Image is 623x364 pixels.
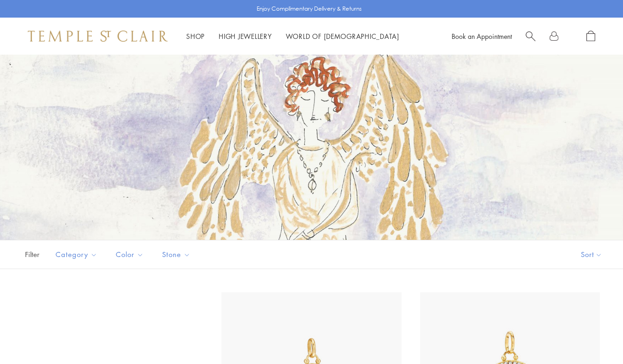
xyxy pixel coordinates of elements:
span: Color [111,249,151,260]
button: Stone [155,244,197,265]
a: Book an Appointment [452,31,512,41]
button: Show sort by [560,240,623,269]
span: Stone [157,249,197,260]
nav: Main navigation [186,31,399,42]
a: ShopShop [186,31,205,41]
button: Color [109,244,151,265]
p: Enjoy Complimentary Delivery & Returns [257,4,362,13]
a: High JewelleryHigh Jewellery [219,31,272,41]
a: Search [526,31,535,42]
img: Temple St. Clair [28,31,168,42]
span: Category [51,249,104,260]
a: World of [DEMOGRAPHIC_DATA]World of [DEMOGRAPHIC_DATA] [286,31,399,41]
button: Category [49,244,104,265]
a: Open Shopping Bag [586,31,595,42]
